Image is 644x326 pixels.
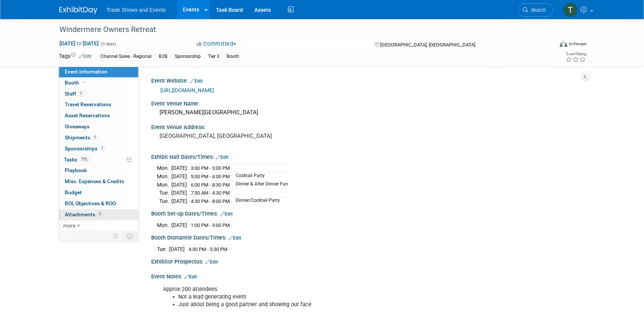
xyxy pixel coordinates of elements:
[152,98,585,107] div: Event Venue Name:
[225,53,242,61] div: Booth
[83,80,87,85] i: Booth reservation complete
[157,197,172,205] td: Tue.
[59,165,138,176] a: Playbook
[569,41,586,47] div: In-Person
[80,157,90,162] span: 71%
[152,271,585,281] div: Event Notes:
[59,67,138,77] a: Event Information
[59,6,97,14] img: ExhibitDay
[65,123,90,129] span: Giveaways
[59,133,138,143] a: Shipments1
[59,52,92,61] td: Tags
[152,256,585,266] div: Exhibitor Prospectus:
[157,245,169,253] td: Tue.
[59,176,138,187] a: Misc. Expenses & Credits
[64,157,90,163] span: Tasks
[59,187,138,198] a: Budget
[79,54,92,59] a: Edit
[157,221,172,229] td: Mon.
[173,53,203,61] div: Sponsorship
[206,53,222,61] div: Tier 3
[232,197,288,205] td: Dinner/Cocktail Party
[518,3,553,17] a: Search
[157,189,172,197] td: Tue.
[157,107,579,118] div: [PERSON_NAME][GEOGRAPHIC_DATA]
[59,121,138,132] a: Giveaways
[57,23,542,37] div: Windermere Owners Retreat
[190,78,203,84] a: Edit
[93,134,98,140] span: 1
[59,221,138,231] a: more
[101,42,117,46] span: (3 days)
[65,189,82,195] span: Budget
[110,231,123,241] td: Personalize Event Tab Strip
[179,301,497,308] li: Just about being a good partner and showing our face
[65,134,98,141] span: Shipments
[152,121,585,131] div: Event Venue Address:
[65,145,105,152] span: Sponsorships
[161,87,214,93] a: [URL][DOMAIN_NAME]
[59,99,138,110] a: Travel Reservations
[65,91,84,97] span: Staff
[191,222,230,228] span: 1:00 PM - 3:00 PM
[189,246,228,252] span: 4:30 PM - 5:30 PM
[157,164,172,173] td: Mon.
[172,221,187,229] td: [DATE]
[76,40,83,46] span: to
[59,198,138,209] a: ROI, Objectives & ROO
[566,52,586,56] div: Event Rating
[508,40,587,51] div: Event Format
[191,174,230,179] span: 5:00 PM - 6:00 PM
[560,41,567,47] img: Format-Inperson.png
[563,3,578,17] img: Tiff Wagner
[59,110,138,121] a: Asset Reservations
[194,40,239,48] button: Committed
[65,167,87,173] span: Playbook
[191,198,230,204] span: 4:30 PM - 8:00 PM
[123,231,138,241] td: Toggle Event Tabs
[100,145,105,151] span: 1
[158,282,501,312] div: Approx 200 attendees
[152,232,585,242] div: Booth Dismantle Dates/Times:
[221,211,233,217] a: Edit
[59,40,99,47] span: [DATE] [DATE]
[157,173,172,181] td: Mon.
[65,112,110,118] span: Asset Reservations
[59,209,138,220] a: Attachments1
[169,245,185,253] td: [DATE]
[59,144,138,154] a: Sponsorships1
[529,7,546,13] span: Search
[65,101,112,107] span: Travel Reservations
[232,181,288,189] td: Dinner & After Dinner Fun
[172,189,187,197] td: [DATE]
[157,53,170,61] div: B2B
[59,89,138,99] a: Staff1
[65,211,103,217] span: Attachments
[160,133,324,139] pre: [GEOGRAPHIC_DATA], [GEOGRAPHIC_DATA]
[179,293,497,301] li: Not a lead generating event
[232,173,288,181] td: Cocktail Party
[172,197,187,205] td: [DATE]
[191,165,230,171] span: 3:00 PM - 5:00 PM
[185,274,197,280] a: Edit
[65,200,116,206] span: ROI, Objectives & ROO
[152,208,585,218] div: Booth Set-up Dates/Times:
[65,80,88,86] span: Booth
[216,155,229,160] a: Edit
[107,7,166,13] span: Trade Shows and Events
[59,78,138,88] a: Booth
[191,190,230,196] span: 7:30 AM - 4:30 PM
[59,155,138,165] a: Tasks71%
[152,151,585,161] div: Exhibit Hall Dates/Times:
[64,222,76,229] span: more
[65,178,125,184] span: Misc. Expenses & Credits
[172,173,187,181] td: [DATE]
[97,211,103,217] span: 1
[229,235,241,241] a: Edit
[152,75,585,85] div: Event Website:
[99,53,154,61] div: Channel Sales - Regional
[65,69,108,75] span: Event Information
[380,42,475,48] span: [GEOGRAPHIC_DATA], [GEOGRAPHIC_DATA]
[78,91,84,96] span: 1
[172,164,187,173] td: [DATE]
